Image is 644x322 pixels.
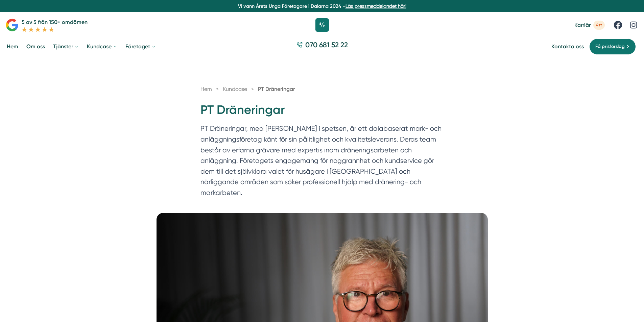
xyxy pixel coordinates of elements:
a: Företaget [124,38,157,55]
a: 070 681 52 22 [294,40,351,53]
a: Kundcase [86,38,119,55]
span: 070 681 52 22 [305,40,348,50]
a: Läs pressmeddelandet här! [345,3,406,9]
a: Kundcase [223,86,248,92]
nav: Breadcrumb [200,85,444,93]
a: Få prisförslag [589,39,636,55]
a: Kontakta oss [551,43,584,50]
a: Hem [200,86,212,92]
a: Om oss [25,38,46,55]
span: Få prisförslag [595,43,625,50]
span: Kundcase [223,86,247,92]
span: » [216,85,219,93]
a: PT Dräneringar [258,86,295,92]
span: » [251,85,254,93]
a: Hem [5,38,20,55]
p: Vi vann Årets Unga Företagare i Dalarna 2024 – [3,3,641,9]
p: PT Dräneringar, med [PERSON_NAME] i spetsen, är ett dalabaserat mark- och anläggningsföretag känt... [200,123,444,201]
a: Karriär 4st [574,21,605,30]
span: 4st [593,21,605,30]
a: Tjänster [52,38,80,55]
p: 5 av 5 från 150+ omdömen [22,18,88,26]
span: Karriär [574,22,591,28]
h1: PT Dräneringar [200,102,444,124]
